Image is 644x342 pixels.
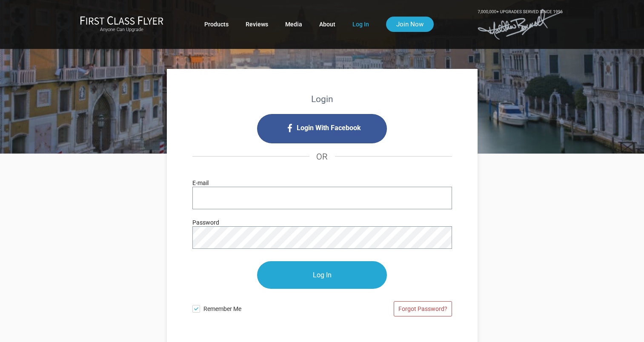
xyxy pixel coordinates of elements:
a: Log In [352,17,369,32]
h4: OR [192,143,452,170]
a: Products [204,17,229,32]
img: First Class Flyer [80,16,163,25]
small: Anyone Can Upgrade [80,27,163,33]
label: Password [192,218,219,227]
a: Join Now [386,17,434,32]
i: Login with Facebook [257,114,387,143]
label: E-mail [192,178,209,188]
a: Reviews [246,17,268,32]
input: Log In [257,261,387,289]
a: About [319,17,335,32]
a: First Class FlyerAnyone Can Upgrade [80,16,163,33]
strong: Login [311,94,333,104]
a: Media [285,17,302,32]
a: Forgot Password? [394,301,452,316]
span: Login With Facebook [297,121,361,135]
span: Remember Me [203,301,322,313]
